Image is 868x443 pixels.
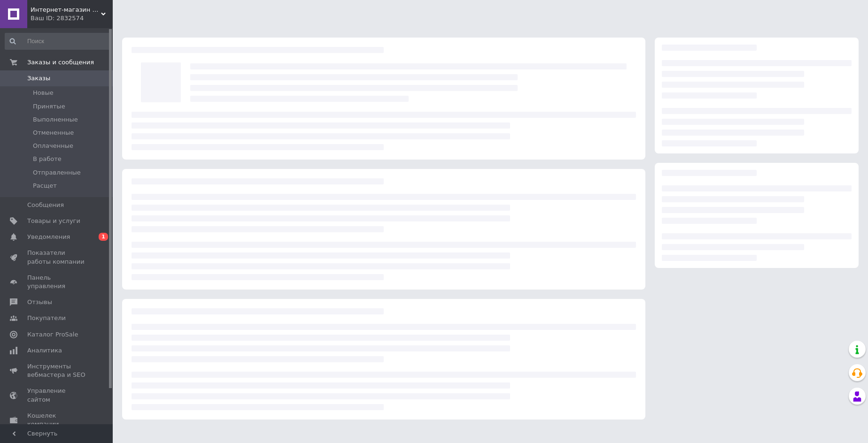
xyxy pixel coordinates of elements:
span: Сообщения [27,201,64,209]
span: Покупатели [27,314,66,322]
span: Расщет [33,182,57,190]
span: Товары и услуги [27,217,80,225]
span: Отправленные [33,168,81,177]
span: Показатели работы компании [27,249,87,266]
span: Заказы и сообщения [27,58,94,67]
input: Поиск [5,33,111,50]
span: Уведомления [27,233,70,241]
span: В работе [33,155,62,163]
span: Отзывы [27,298,52,306]
span: 1 [99,233,108,241]
div: Ваш ID: 2832574 [31,14,113,23]
span: Интернет-магазин «Марко» [31,6,101,14]
span: Оплаченные [33,142,73,150]
span: Кошелек компании [27,412,87,428]
span: Отмененные [33,129,74,137]
span: Инструменты вебмастера и SEO [27,362,87,379]
span: Каталог ProSale [27,330,78,339]
span: Выполненные [33,115,78,124]
span: Управление сайтом [27,387,87,404]
span: Панель управления [27,274,87,290]
span: Аналитика [27,346,62,355]
span: Новые [33,89,54,97]
span: Принятые [33,102,65,111]
span: Заказы [27,74,50,83]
